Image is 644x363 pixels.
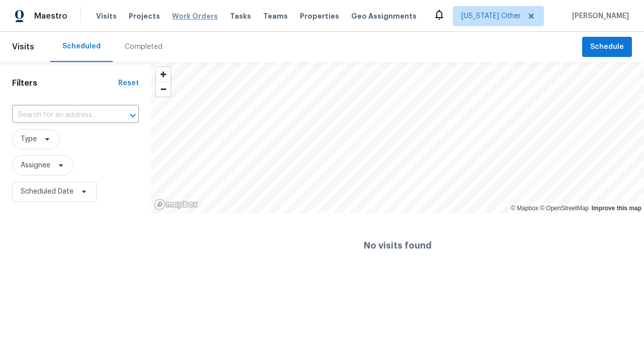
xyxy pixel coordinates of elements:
div: Scheduled [62,41,101,51]
span: Schedule [590,41,624,53]
span: [US_STATE] Other [461,11,521,21]
h1: Filters [12,78,118,88]
a: Improve this map [592,205,641,212]
span: Work Orders [172,11,218,21]
input: Search for an address... [12,107,111,123]
span: Tasks [230,13,251,20]
button: Open [126,108,140,123]
h4: No visits found [364,240,432,251]
span: Geo Assignments [351,11,417,21]
span: Assignee [21,160,50,170]
span: Teams [263,11,288,21]
span: Projects [129,11,160,21]
canvas: Map [151,62,644,213]
a: Mapbox homepage [154,199,198,210]
button: Zoom in [156,67,171,82]
a: Mapbox [511,205,538,212]
span: Visits [12,36,34,58]
span: Maestro [34,11,67,21]
span: [PERSON_NAME] [568,11,629,21]
div: Reset [118,78,139,88]
span: Visits [96,11,117,21]
div: Completed [125,42,163,52]
button: Zoom out [156,82,171,96]
span: Scheduled Date [21,187,73,197]
span: Type [21,134,37,144]
button: Schedule [582,37,632,57]
a: OpenStreetMap [540,205,589,212]
span: Properties [300,11,339,21]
